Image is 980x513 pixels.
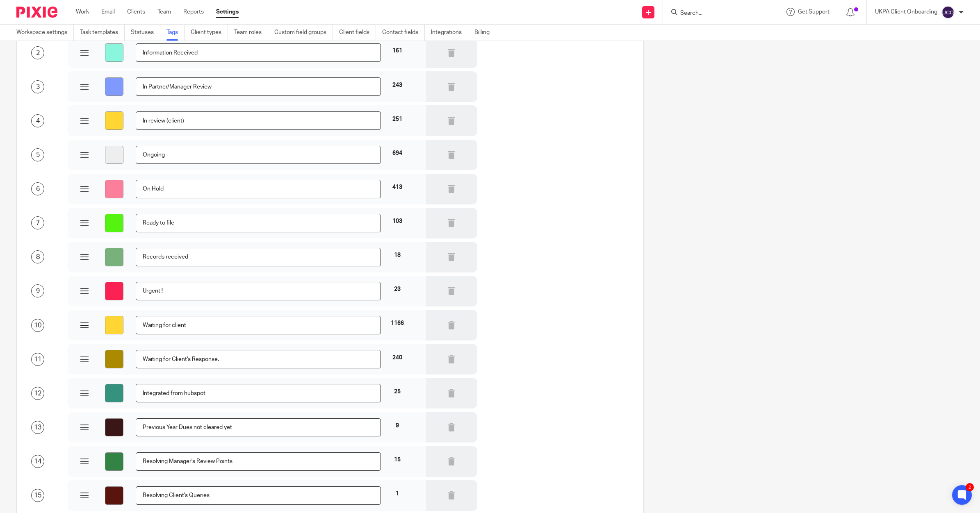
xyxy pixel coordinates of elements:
label: 251 [392,115,402,123]
input: Task tag [136,486,381,505]
input: Task tag [136,384,381,402]
div: 14 [31,455,44,468]
a: Task templates [80,25,125,41]
input: Task tag [136,316,381,334]
label: 18 [394,251,401,259]
p: UKPA Client Onboarding [875,8,937,16]
input: Task tag [136,282,381,300]
a: Custom field groups [274,25,333,41]
div: 10 [31,319,44,332]
input: Task tag [136,214,381,232]
a: Team roles [234,25,268,41]
div: 6 [31,182,44,195]
a: Work [76,8,89,16]
img: svg%3E [941,6,955,19]
div: 2 [966,483,974,491]
input: Task tag [136,146,381,164]
a: Clients [127,8,145,16]
div: 4 [31,114,44,127]
input: Task tag [136,418,381,437]
input: Task tag [136,77,381,96]
a: Client types [191,25,228,41]
input: Task tag [136,248,381,266]
input: Task tag [136,180,381,198]
a: Client fields [339,25,376,41]
a: Settings [216,8,239,16]
input: Search [679,10,753,17]
div: 8 [31,250,44,263]
a: Email [101,8,115,16]
input: Task tag [136,43,381,62]
img: Pixie [16,7,57,18]
label: 243 [392,81,402,89]
label: 1166 [391,319,404,327]
a: Team [157,8,171,16]
div: 3 [31,80,44,93]
div: 15 [31,489,44,502]
div: 12 [31,387,44,400]
div: 5 [31,148,44,161]
label: 25 [394,388,401,396]
label: 240 [392,354,402,362]
div: 2 [31,46,44,59]
input: Task tag [136,111,381,130]
input: Task tag [136,350,381,368]
a: Statuses [131,25,160,41]
a: Billing [474,25,496,41]
label: 15 [394,456,401,464]
a: Integrations [431,25,468,41]
label: 103 [392,217,402,225]
input: Task tag [136,452,381,471]
a: Reports [183,8,204,16]
span: Get Support [798,9,830,15]
label: 694 [392,149,402,157]
div: 11 [31,353,44,366]
label: 413 [392,183,402,191]
label: 161 [392,47,402,55]
a: Contact fields [382,25,425,41]
div: 9 [31,284,44,297]
a: Tags [166,25,185,41]
a: Workspace settings [16,25,74,41]
label: 1 [396,490,399,498]
div: 13 [31,421,44,434]
label: 9 [396,422,399,430]
label: 23 [394,285,401,293]
div: 7 [31,216,44,229]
